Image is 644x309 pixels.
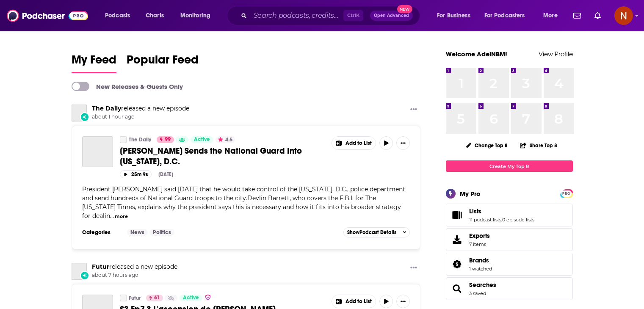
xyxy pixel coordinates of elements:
[157,136,174,143] a: 99
[105,10,130,22] span: Podcasts
[82,229,120,236] h3: Categories
[72,263,87,280] a: Futur
[120,170,152,178] button: 25m 9s
[539,50,573,58] a: View Profile
[174,9,221,22] button: open menu
[502,217,534,223] a: 0 episode lists
[397,5,412,13] span: New
[92,105,189,113] h3: released a new episode
[570,8,584,23] a: Show notifications dropdown
[92,105,121,112] a: The Daily
[92,263,109,270] a: Futur
[614,6,633,25] img: User Profile
[165,135,171,144] span: 99
[449,234,466,246] span: Exports
[469,241,490,247] span: 7 items
[7,8,88,24] img: Podchaser - Follow, Share and Rate Podcasts
[82,185,405,220] span: President [PERSON_NAME] said [DATE] that he would take control of the [US_STATE], D.C., police de...
[345,298,372,305] span: Add to List
[446,228,573,251] a: Exports
[469,217,501,223] a: 11 podcast lists
[72,105,87,121] a: The Daily
[374,14,409,18] span: Open Advanced
[154,294,160,302] span: 61
[80,271,89,280] div: New Episode
[235,6,428,25] div: Search podcasts, credits, & more...
[460,190,481,198] div: My Pro
[332,137,376,149] button: Show More Button
[332,295,376,308] button: Show More Button
[72,52,116,72] span: My Feed
[469,266,492,272] a: 1 watched
[446,277,573,300] span: Searches
[614,6,633,25] span: Logged in as AdelNBM
[345,140,372,146] span: Add to List
[469,207,481,215] span: Lists
[72,82,183,91] a: New Releases & Guests Only
[99,9,141,22] button: open menu
[129,136,151,143] a: The Daily
[543,10,558,22] span: More
[614,6,633,25] button: Show profile menu
[115,213,128,220] button: more
[149,229,174,236] a: Politics
[446,204,573,226] span: Lists
[180,295,202,301] a: Active
[396,295,410,308] button: Show More Button
[180,10,210,22] span: Monitoring
[250,9,343,22] input: Search podcasts, credits, & more...
[120,146,302,167] span: [PERSON_NAME] Sends the National Guard Into [US_STATE], D.C.
[407,263,420,273] button: Show More Button
[520,137,558,154] button: Share Top 8
[146,10,164,22] span: Charts
[449,209,466,221] a: Lists
[205,294,211,301] img: verified Badge
[537,9,568,22] button: open menu
[461,140,513,151] button: Change Top 8
[191,136,213,143] a: Active
[479,9,537,22] button: open menu
[194,135,210,144] span: Active
[110,212,114,220] span: ...
[484,10,525,22] span: For Podcasters
[437,10,470,22] span: For Business
[469,257,492,264] a: Brands
[72,52,116,73] a: My Feed
[431,9,481,22] button: open menu
[469,257,489,264] span: Brands
[561,190,572,197] span: PRO
[92,263,177,271] h3: released a new episode
[501,217,502,223] span: ,
[127,52,199,73] a: Popular Feed
[183,294,199,302] span: Active
[129,295,141,301] a: Futur
[561,190,572,196] a: PRO
[469,232,490,240] span: Exports
[449,283,466,295] a: Searches
[216,136,235,143] button: 4.5
[407,105,420,115] button: Show More Button
[343,10,363,21] span: Ctrl K
[120,136,127,143] a: The Daily
[82,136,113,167] a: Trump Sends the National Guard Into Washington, D.C.
[446,160,573,172] a: Create My Top 8
[446,50,507,58] a: Welcome AdelNBM!
[146,295,163,301] a: 61
[446,253,573,276] span: Brands
[120,146,326,167] a: [PERSON_NAME] Sends the National Guard Into [US_STATE], D.C.
[80,112,89,121] div: New Episode
[92,272,177,279] span: about 7 hours ago
[120,295,127,301] a: Futur
[469,207,534,215] a: Lists
[158,171,173,177] div: [DATE]
[140,9,169,22] a: Charts
[469,281,496,289] a: Searches
[347,229,396,235] span: Show Podcast Details
[469,290,486,296] a: 3 saved
[127,52,199,72] span: Popular Feed
[127,229,148,236] a: News
[591,8,604,23] a: Show notifications dropdown
[343,227,410,237] button: ShowPodcast Details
